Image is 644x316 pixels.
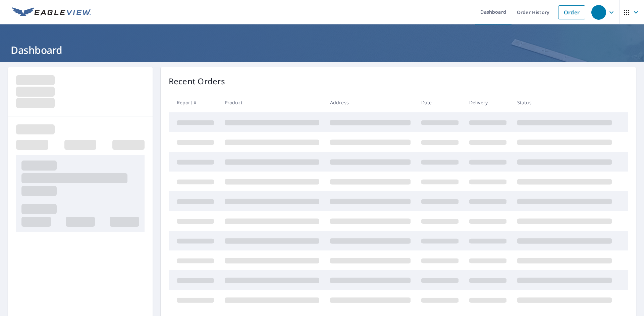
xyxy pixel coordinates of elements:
h1: Dashboard [8,43,636,57]
th: Report # [169,93,219,112]
a: Order [558,5,585,19]
p: Recent Orders [169,75,225,87]
th: Address [325,93,416,112]
img: EV Logo [12,7,91,17]
th: Date [416,93,464,112]
th: Product [219,93,325,112]
th: Status [512,93,617,112]
th: Delivery [464,93,512,112]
